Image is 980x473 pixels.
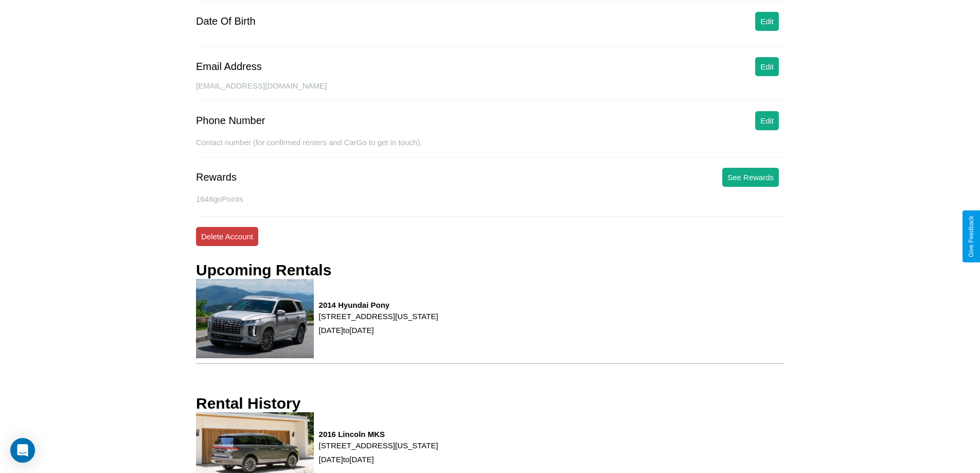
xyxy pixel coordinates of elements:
[755,57,779,76] button: Edit
[319,309,438,323] p: [STREET_ADDRESS][US_STATE]
[722,168,779,187] button: See Rewards
[196,261,331,279] h3: Upcoming Rentals
[196,81,784,101] div: [EMAIL_ADDRESS][DOMAIN_NAME]
[319,452,438,466] p: [DATE] to [DATE]
[10,438,35,463] div: Open Intercom Messenger
[319,301,438,309] h3: 2014 Hyundai Pony
[196,192,784,206] p: 1648 goPoints
[196,395,300,412] h3: Rental History
[319,430,438,439] h3: 2016 Lincoln MKS
[755,111,779,130] button: Edit
[968,216,975,257] div: Give Feedback
[196,227,258,246] button: Delete Account
[196,171,237,183] div: Rewards
[196,279,314,358] img: rental
[196,115,265,127] div: Phone Number
[196,138,784,157] div: Contact number (for confirmed renters and CarGo to get in touch).
[755,12,779,31] button: Edit
[319,323,438,337] p: [DATE] to [DATE]
[196,61,262,73] div: Email Address
[319,439,438,452] p: [STREET_ADDRESS][US_STATE]
[196,15,256,27] div: Date Of Birth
